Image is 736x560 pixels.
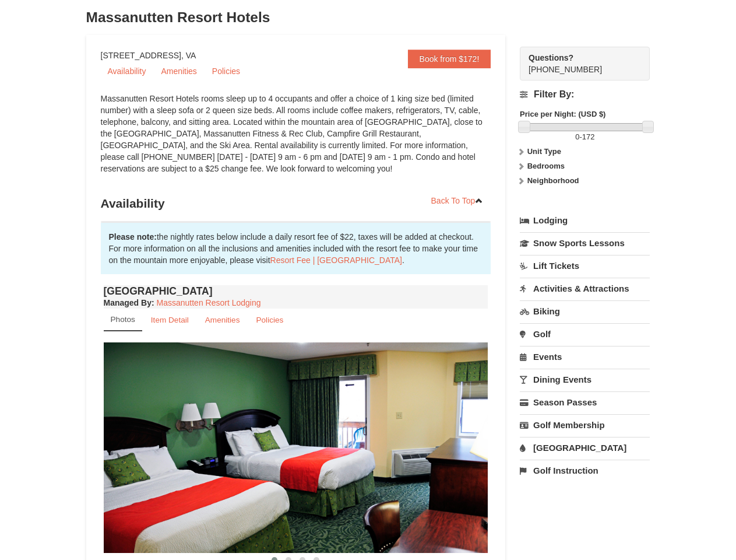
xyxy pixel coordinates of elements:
h4: Filter By: [520,89,650,100]
span: 172 [582,132,595,141]
h4: [GEOGRAPHIC_DATA] [104,285,488,297]
label: Adults [249,222,293,233]
label: Arrival [112,222,173,233]
strong: Price per Night: (USD $) [520,110,605,118]
strong: Please note: [109,232,157,242]
a: Back To Top [424,192,491,209]
label: - [520,131,650,143]
label: Departure [181,222,241,233]
a: Season Passes [520,391,650,413]
strong: Unit Type [527,147,561,156]
small: Photos [111,315,135,324]
a: Snow Sports Lessons [520,232,650,254]
small: Amenities [205,316,240,324]
span: 0 [575,132,579,141]
a: Activities & Attractions [520,278,650,299]
label: Children [301,222,344,233]
a: Golf Instruction [520,460,650,481]
a: Photos [104,309,142,331]
a: [GEOGRAPHIC_DATA] [520,437,650,459]
strong: Neighborhood [527,176,579,185]
span: Managed By [104,298,152,307]
a: Lift Tickets [520,255,650,276]
a: Resort Fee | [GEOGRAPHIC_DATA] [270,256,402,265]
div: Massanutten Resort Hotels rooms sleep up to 4 occupants and offer a choice of 1 king size bed (li... [101,93,491,186]
a: Dining Events [520,369,650,390]
a: Lodging [520,210,650,231]
a: Biking [520,300,650,322]
a: Book from $172! [408,50,491,68]
div: the nightly rates below include a daily resort fee of $22, taxes will be added at checkout. For m... [101,223,491,274]
small: Item Detail [151,316,189,324]
a: Golf [520,323,650,345]
img: 18876286-41-233aa5f3.jpg [104,342,488,553]
a: Policies [248,309,291,331]
a: Golf Membership [520,414,650,436]
span: [PHONE_NUMBER] [529,52,629,74]
strong: Bedrooms [527,162,565,170]
h3: Availability [101,192,491,215]
strong: : [104,298,154,307]
a: Availability [101,62,153,80]
a: Item Detail [143,309,196,331]
a: Massanutten Resort Lodging [157,298,261,307]
a: Events [520,346,650,367]
a: Amenities [198,309,248,331]
strong: Questions? [529,53,573,62]
small: Policies [256,316,283,324]
a: Amenities [154,62,203,80]
a: Policies [205,62,247,80]
h3: Massanutten Resort Hotels [86,6,650,29]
